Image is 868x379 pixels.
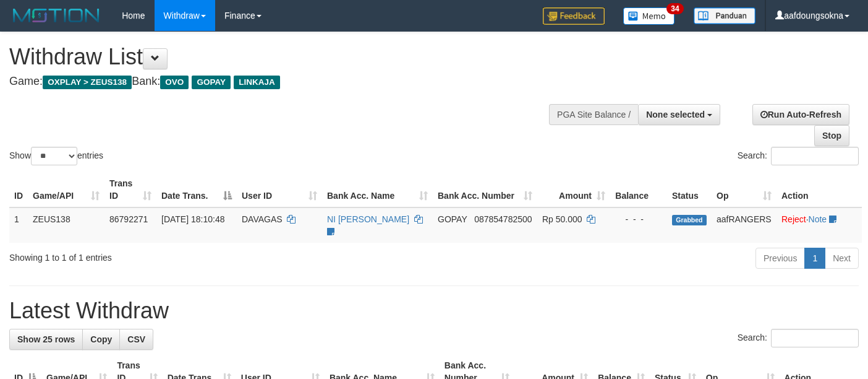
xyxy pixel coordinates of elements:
span: 86792271 [109,214,148,224]
label: Show entries [9,147,103,165]
th: ID [9,172,28,207]
h1: Withdraw List [9,45,566,69]
img: Button%20Memo.svg [623,7,675,25]
span: GOPAY [438,214,467,224]
label: Search: [738,329,859,347]
th: Balance [610,172,667,207]
div: PGA Site Balance / [549,104,638,125]
span: OVO [160,76,189,89]
span: Copy [90,334,112,344]
span: OXPLAY > ZEUS138 [43,76,132,89]
a: Next [825,248,859,269]
h4: Game: Bank: [9,76,566,88]
th: User ID: activate to sort column ascending [237,172,322,207]
td: ZEUS138 [28,207,104,243]
td: aafRANGERS [712,207,777,243]
a: Reject [781,214,806,224]
th: Action [777,172,862,207]
span: [DATE] 18:10:48 [161,214,224,224]
span: CSV [127,334,145,344]
a: 1 [804,248,825,269]
th: Bank Acc. Number: activate to sort column ascending [433,172,537,207]
span: GOPAY [192,76,231,89]
span: Show 25 rows [17,334,75,344]
th: Trans ID: activate to sort column ascending [104,172,156,207]
th: Game/API: activate to sort column ascending [28,172,104,207]
a: CSV [119,329,153,350]
span: None selected [646,110,705,120]
button: None selected [638,104,720,125]
div: - - - [615,213,662,225]
input: Search: [771,329,859,347]
a: Stop [814,125,849,146]
select: Showentries [31,147,77,165]
th: Op: activate to sort column ascending [712,172,777,207]
th: Date Trans.: activate to sort column descending [156,172,237,207]
label: Search: [738,147,859,165]
div: Showing 1 to 1 of 1 entries [9,246,352,264]
a: Show 25 rows [9,329,83,350]
a: NI [PERSON_NAME] [327,214,409,224]
a: Copy [82,329,120,350]
th: Status [667,172,712,207]
h1: Latest Withdraw [9,298,859,323]
img: Feedback.jpg [543,7,605,25]
a: Previous [755,248,805,269]
span: Copy 087854782500 to clipboard [474,214,532,224]
img: MOTION_logo.png [9,6,103,25]
th: Bank Acc. Name: activate to sort column ascending [322,172,433,207]
span: DAVAGAS [242,214,283,224]
th: Amount: activate to sort column ascending [537,172,610,207]
img: panduan.png [694,7,755,24]
span: Rp 50.000 [542,214,582,224]
span: 34 [666,3,683,14]
td: 1 [9,207,28,243]
span: Grabbed [672,215,707,225]
input: Search: [771,147,859,165]
span: LINKAJA [234,76,280,89]
a: Run Auto-Refresh [752,104,849,125]
a: Note [809,214,827,224]
td: · [777,207,862,243]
